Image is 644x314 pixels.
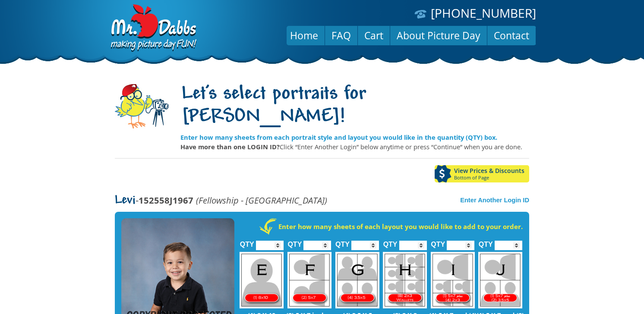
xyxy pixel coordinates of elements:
[115,194,136,207] span: Levi
[180,83,529,129] h1: Let's select portraits for [PERSON_NAME]!
[435,165,529,182] a: View Prices & DiscountsBottom of Page
[479,231,493,252] label: QTY
[383,252,427,308] img: H
[487,25,536,46] a: Contact
[431,231,445,252] label: QTY
[284,25,325,46] a: Home
[196,194,327,206] em: (Fellowship - [GEOGRAPHIC_DATA])
[108,4,198,53] img: Dabbs Company
[383,231,398,252] label: QTY
[454,175,529,180] span: Bottom of Page
[431,5,536,21] a: [PHONE_NUMBER]
[240,252,284,308] img: E
[325,25,357,46] a: FAQ
[278,222,523,231] strong: Enter how many sheets of each layout you would like to add to your order.
[431,252,475,308] img: I
[180,142,529,151] p: Click “Enter Another Login” below anytime or press “Continue” when you are done.
[180,142,280,151] strong: Have more than one LOGIN ID?
[460,197,529,204] a: Enter Another Login ID
[335,252,379,308] img: G
[115,84,169,129] img: camera-mascot
[287,252,331,308] img: F
[240,231,254,252] label: QTY
[180,133,497,141] strong: Enter how many sheets from each portrait style and layout you would like in the quantity (QTY) box.
[390,25,487,46] a: About Picture Day
[139,194,193,206] strong: 152558J1967
[335,231,350,252] label: QTY
[287,231,302,252] label: QTY
[115,195,327,205] p: -
[358,25,390,46] a: Cart
[478,252,522,308] img: J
